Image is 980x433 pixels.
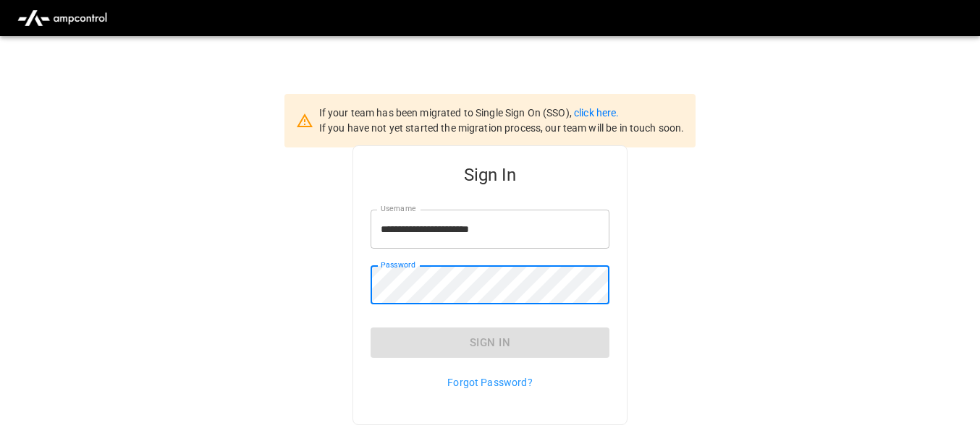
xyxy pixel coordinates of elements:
[371,375,609,390] p: Forgot Password?
[371,163,609,187] h5: Sign In
[12,4,113,32] img: ampcontrol.io logo
[319,122,685,134] span: If you have not yet started the migration process, our team will be in touch soon.
[574,107,619,119] a: click here.
[381,260,415,271] label: Password
[319,107,574,119] span: If your team has been migrated to Single Sign On (SSO),
[381,203,415,215] label: Username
